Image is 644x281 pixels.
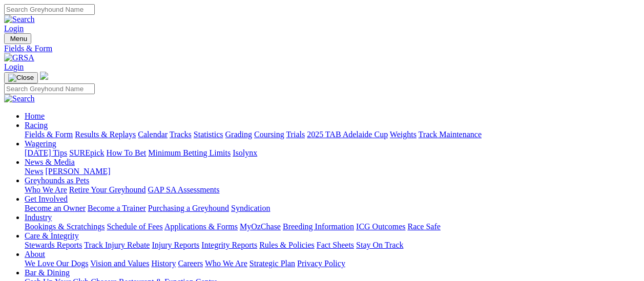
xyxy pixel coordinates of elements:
[138,130,168,139] a: Calendar
[25,139,56,148] a: Wagering
[88,204,146,212] a: Become a Trainer
[69,148,104,157] a: SUREpick
[107,148,147,157] a: How To Bet
[4,62,24,71] a: Login
[240,222,281,231] a: MyOzChase
[25,259,88,268] a: We Love Our Dogs
[25,222,105,231] a: Bookings & Scratchings
[283,222,354,231] a: Breeding Information
[8,74,34,82] img: Close
[170,130,192,139] a: Tracks
[25,268,70,277] a: Bar & Dining
[4,53,34,62] img: GRSA
[4,15,35,24] img: Search
[25,241,640,250] div: Care & Integrity
[178,259,203,268] a: Careers
[75,130,136,139] a: Results & Replays
[205,259,247,268] a: Who We Are
[225,130,252,139] a: Grading
[164,222,238,231] a: Applications & Forms
[107,222,162,231] a: Schedule of Fees
[286,130,305,139] a: Trials
[25,231,79,240] a: Care & Integrity
[10,35,27,42] span: Menu
[25,112,45,120] a: Home
[201,241,257,249] a: Integrity Reports
[25,241,82,249] a: Stewards Reports
[250,259,295,268] a: Strategic Plan
[148,148,231,157] a: Minimum Betting Limits
[407,222,440,231] a: Race Safe
[4,33,31,44] button: Toggle navigation
[25,185,640,194] div: Greyhounds as Pets
[356,241,403,249] a: Stay On Track
[84,241,150,249] a: Track Injury Rebate
[233,148,257,157] a: Isolynx
[25,167,640,176] div: News & Media
[151,259,176,268] a: History
[152,241,199,249] a: Injury Reports
[4,44,640,53] a: Fields & Form
[25,148,640,158] div: Wagering
[297,259,345,268] a: Privacy Policy
[259,241,315,249] a: Rules & Policies
[148,185,220,194] a: GAP SA Assessments
[148,204,229,212] a: Purchasing a Greyhound
[4,24,24,33] a: Login
[25,259,640,268] div: About
[25,130,640,139] div: Racing
[25,204,86,212] a: Become an Owner
[25,176,89,185] a: Greyhounds as Pets
[25,194,68,203] a: Get Involved
[194,130,223,139] a: Statistics
[25,158,75,166] a: News & Media
[25,121,48,129] a: Racing
[25,250,45,258] a: About
[25,148,67,157] a: [DATE] Tips
[25,185,67,194] a: Who We Are
[4,94,35,103] img: Search
[90,259,149,268] a: Vision and Values
[25,204,640,213] div: Get Involved
[25,213,52,222] a: Industry
[231,204,270,212] a: Syndication
[25,222,640,231] div: Industry
[356,222,405,231] a: ICG Outcomes
[25,130,73,139] a: Fields & Form
[307,130,388,139] a: 2025 TAB Adelaide Cup
[4,72,38,83] button: Toggle navigation
[419,130,482,139] a: Track Maintenance
[40,72,48,80] img: logo-grsa-white.png
[4,83,95,94] input: Search
[254,130,284,139] a: Coursing
[69,185,146,194] a: Retire Your Greyhound
[45,167,110,176] a: [PERSON_NAME]
[390,130,417,139] a: Weights
[4,4,95,15] input: Search
[25,167,43,176] a: News
[317,241,354,249] a: Fact Sheets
